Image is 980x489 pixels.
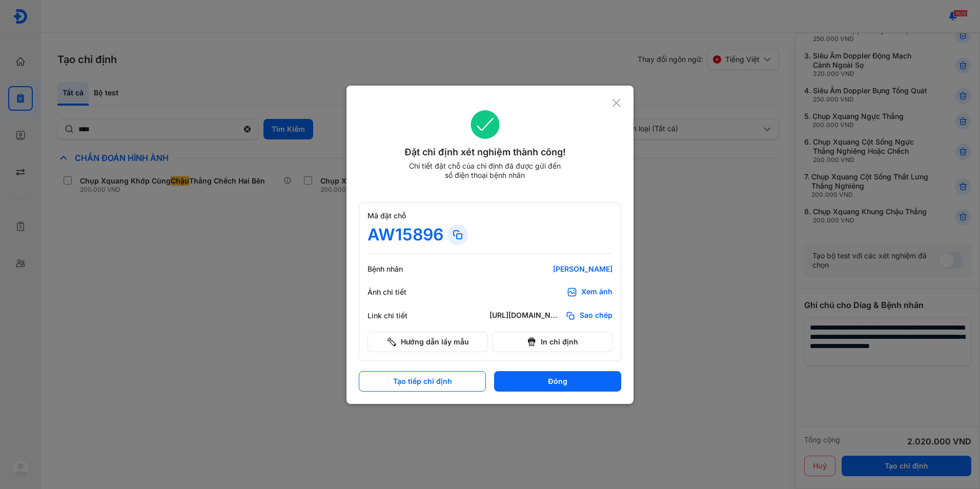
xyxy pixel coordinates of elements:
[367,211,612,220] div: Mã đặt chỗ
[367,288,429,297] div: Ảnh chi tiết
[367,225,443,245] div: AW15896
[492,332,612,352] button: In chỉ định
[404,161,565,180] div: Chi tiết đặt chỗ của chỉ định đã được gửi đến số điện thoại bệnh nhân
[581,287,612,297] div: Xem ảnh
[367,264,429,274] div: Bệnh nhân
[489,311,561,321] div: [URL][DOMAIN_NAME]
[359,145,611,159] div: Đặt chỉ định xét nghiệm thành công!
[359,371,486,392] button: Tạo tiếp chỉ định
[580,311,612,321] span: Sao chép
[367,332,488,352] button: Hướng dẫn lấy mẫu
[494,371,621,392] button: Đóng
[489,264,612,274] div: [PERSON_NAME]
[367,311,429,320] div: Link chi tiết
